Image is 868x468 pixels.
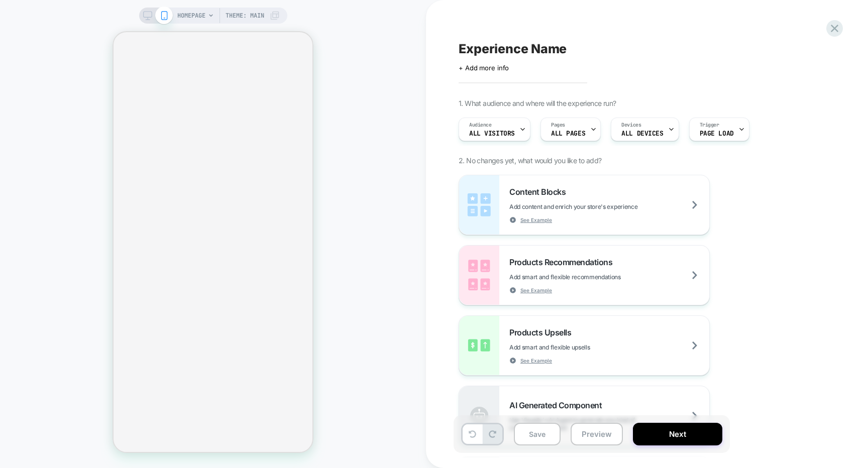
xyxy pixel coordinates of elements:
iframe: To enrich screen reader interactions, please activate Accessibility in Grammarly extension settings [114,32,312,452]
span: AI Generated Component [509,400,607,410]
span: All Visitors [469,130,515,137]
span: 2. No changes yet, what would you like to add? [459,156,601,165]
span: Trigger [700,122,719,129]
span: See Example [520,357,552,364]
span: Add content and enrich your store's experience [509,203,688,210]
span: Content Blocks [509,187,571,197]
span: 1. What audience and where will the experience run? [459,99,616,107]
button: Next [633,423,722,445]
span: Add smart and flexible upsells [509,343,640,351]
span: Devices [621,122,641,129]
span: ALL PAGES [551,130,585,137]
span: Page Load [700,130,734,137]
span: Theme: MAIN [226,8,264,24]
button: Preview [571,423,623,445]
span: Pages [551,122,565,129]
span: Audience [469,122,492,129]
button: Save [514,423,561,445]
span: HOMEPAGE [177,8,205,24]
span: Products Recommendations [509,257,617,267]
span: Add smart and flexible recommendations [509,273,671,281]
span: See Example [520,216,552,223]
span: + Add more info [459,64,509,72]
span: Products Upsells [509,327,576,337]
span: See Example [520,287,552,294]
span: Experience Name [459,41,567,56]
span: ALL DEVICES [621,130,663,137]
